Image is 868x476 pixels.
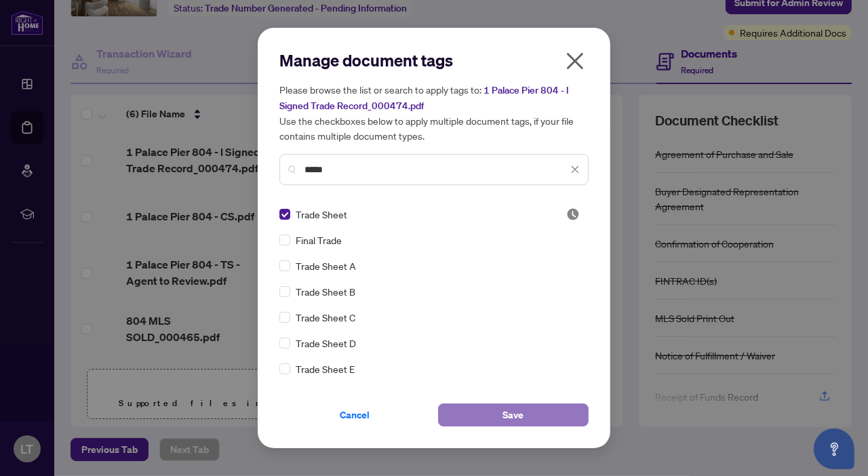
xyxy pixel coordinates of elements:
span: Final Trade [296,233,342,247]
span: Trade Sheet E [296,361,355,376]
button: Cancel [279,403,430,427]
span: Trade Sheet C [296,310,355,325]
span: Trade Sheet B [296,284,355,299]
button: Open asap [814,429,854,469]
button: Save [438,403,589,427]
span: Trade Sheet A [296,258,356,273]
h5: Please browse the list or search to apply tags to: Use the checkboxes below to apply multiple doc... [279,82,589,143]
span: Save [503,404,524,426]
span: close [564,50,586,72]
span: Pending Review [566,207,580,221]
span: Cancel [340,404,370,426]
h2: Manage document tags [279,49,589,71]
img: status [566,207,580,221]
span: Trade Sheet D [296,336,356,351]
span: close [570,165,580,174]
span: Trade Sheet [296,207,347,222]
